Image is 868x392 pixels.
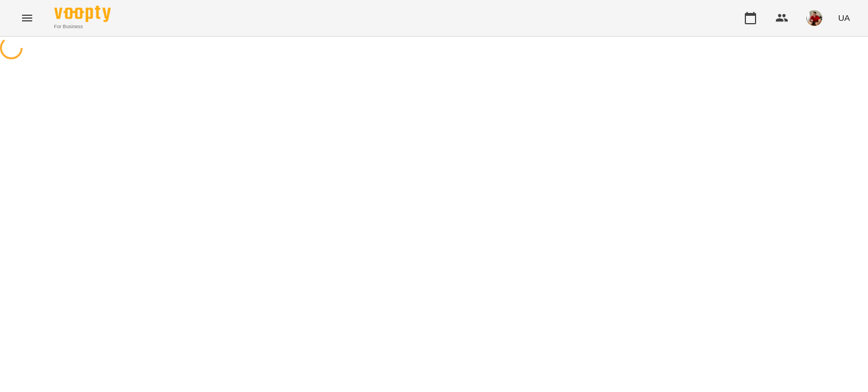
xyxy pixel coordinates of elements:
[54,23,111,30] span: For Business
[806,10,822,26] img: 2f467ba34f6bcc94da8486c15015e9d3.jpg
[834,7,854,28] button: UA
[54,6,111,22] img: Voopty Logo
[14,5,41,32] button: Menu
[838,12,850,24] span: UA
